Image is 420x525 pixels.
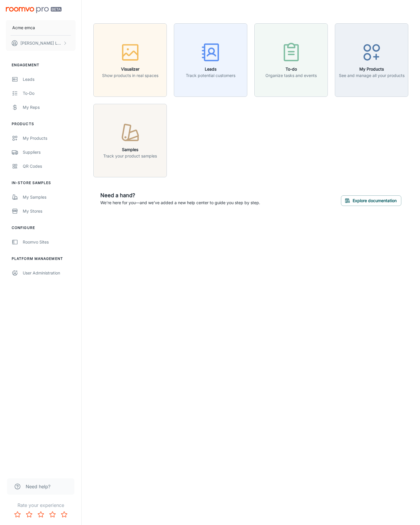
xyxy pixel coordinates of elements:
[93,137,167,143] a: SamplesTrack your product samples
[23,208,76,214] div: My Stores
[335,57,408,62] a: My ProductsSee and manage all your products
[265,72,317,79] p: Organize tasks and events
[93,23,167,97] button: VisualizerShow products in real spaces
[23,135,76,141] div: My Products
[341,197,401,203] a: Explore documentation
[339,72,405,79] p: See and manage all your products
[174,23,247,97] button: LeadsTrack potential customers
[6,7,62,13] img: Roomvo PRO Beta
[174,57,247,62] a: LeadsTrack potential customers
[100,191,260,199] h6: Need a hand?
[186,66,235,72] h6: Leads
[339,66,405,72] h6: My Products
[6,36,76,51] button: [PERSON_NAME] Leaptools
[23,163,76,169] div: QR Codes
[100,199,260,206] p: We're here for you—and we've added a new help center to guide you step by step.
[23,194,76,200] div: My Samples
[12,24,35,31] p: Acme emca
[103,153,157,159] p: Track your product samples
[102,66,158,72] h6: Visualizer
[254,57,328,62] a: To-doOrganize tasks and events
[186,72,235,79] p: Track potential customers
[341,195,401,206] button: Explore documentation
[93,104,167,177] button: SamplesTrack your product samples
[23,90,76,97] div: To-do
[265,66,317,72] h6: To-do
[335,23,408,97] button: My ProductsSee and manage all your products
[23,149,76,155] div: Suppliers
[20,40,62,46] p: [PERSON_NAME] Leaptools
[254,23,328,97] button: To-doOrganize tasks and events
[23,76,76,83] div: Leads
[6,20,76,35] button: Acme emca
[103,146,157,153] h6: Samples
[23,104,76,111] div: My Reps
[102,72,158,79] p: Show products in real spaces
